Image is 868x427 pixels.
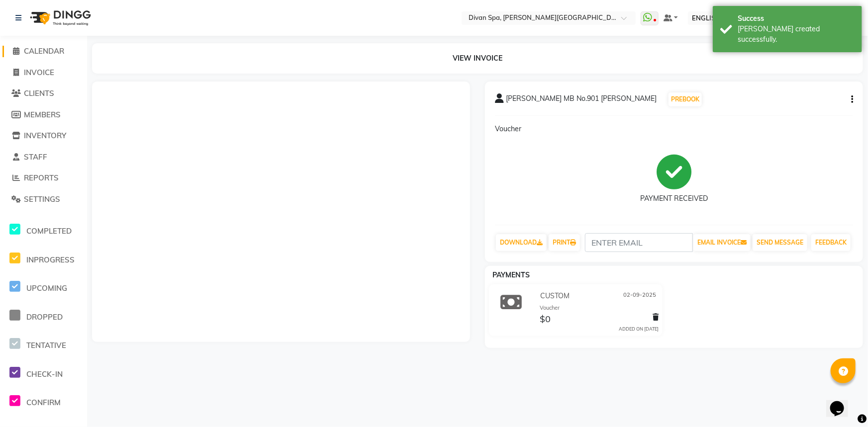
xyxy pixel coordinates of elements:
span: REPORTS [24,173,59,182]
a: PRINT [549,234,580,251]
a: DOWNLOAD [496,234,547,251]
a: MEMBERS [2,109,85,121]
span: $0 [540,313,551,327]
span: COMPLETED [26,226,72,236]
span: DROPPED [26,312,63,322]
span: INVOICE [24,68,54,77]
span: UPCOMING [26,283,67,293]
a: STAFF [2,152,85,163]
a: CALENDAR [2,46,85,57]
a: REPORTS [2,172,85,184]
a: INVOICE [2,67,85,79]
div: Bill created successfully. [738,24,855,45]
p: Voucher [495,124,853,134]
div: ADDED ON [DATE] [619,326,659,333]
input: ENTER EMAIL [585,233,693,252]
div: Success [738,13,855,24]
div: Voucher [540,304,659,312]
button: PREBOOK [669,92,702,106]
a: SETTINGS [2,194,85,205]
iframe: chat widget [826,387,858,417]
span: CHECK-IN [26,369,63,379]
span: INPROGRESS [26,255,75,264]
button: EMAIL INVOICE [693,234,751,251]
span: CONFIRM [26,398,61,407]
span: INVENTORY [24,131,66,140]
span: 02-09-2025 [623,291,656,301]
img: logo [25,4,94,32]
span: SETTINGS [24,194,60,204]
div: PAYMENT RECEIVED [640,194,708,204]
span: CALENDAR [24,46,64,56]
span: TENTATIVE [26,341,66,350]
a: INVENTORY [2,130,85,142]
div: VIEW INVOICE [92,43,863,74]
span: CLIENTS [24,88,54,98]
span: MEMBERS [24,110,61,119]
span: STAFF [24,152,47,162]
span: PAYMENTS [492,270,530,279]
span: [PERSON_NAME] MB No.901 [PERSON_NAME] [506,93,657,107]
a: FEEDBACK [811,234,851,251]
button: SEND MESSAGE [753,234,807,251]
a: CLIENTS [2,88,85,99]
span: CUSTOM [541,291,570,301]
